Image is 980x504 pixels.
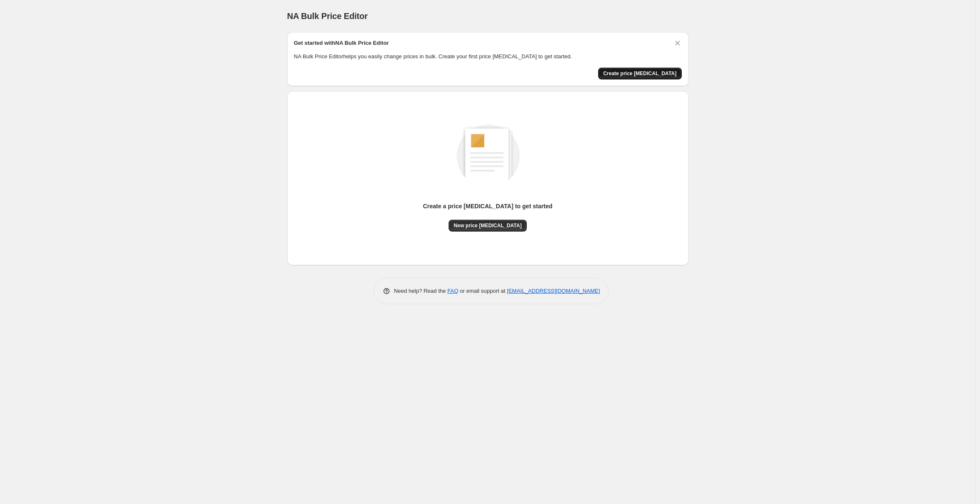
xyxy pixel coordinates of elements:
[598,68,682,79] button: Create price change job
[294,52,682,61] p: NA Bulk Price Editor helps you easily change prices in bulk. Create your first price [MEDICAL_DAT...
[287,11,368,21] span: NA Bulk Price Editor
[294,39,389,47] h2: Get started with NA Bulk Price Editor
[449,220,527,232] button: New price [MEDICAL_DATA]
[673,39,682,47] button: Dismiss card
[507,288,600,294] a: [EMAIL_ADDRESS][DOMAIN_NAME]
[394,288,448,294] span: Need help? Read the
[423,202,553,210] p: Create a price [MEDICAL_DATA] to get started
[458,288,507,294] span: or email support at
[447,288,458,294] a: FAQ
[454,222,522,229] span: New price [MEDICAL_DATA]
[603,70,677,77] span: Create price [MEDICAL_DATA]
